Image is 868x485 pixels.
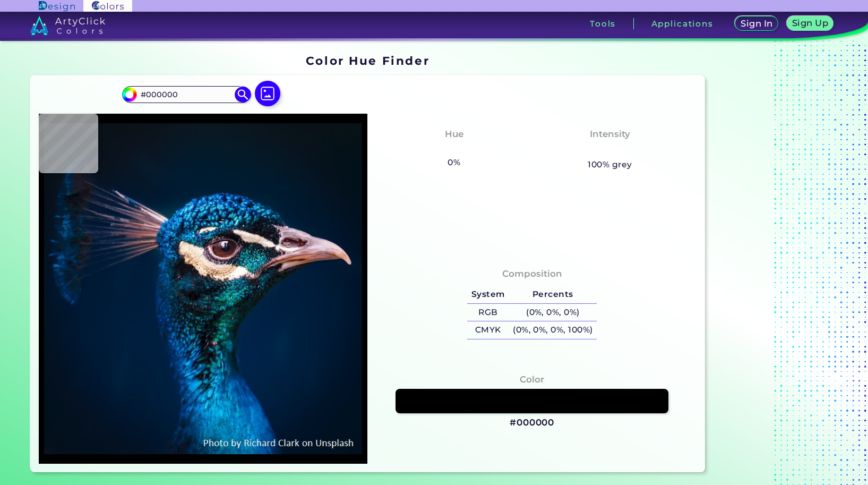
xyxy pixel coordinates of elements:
h5: (0%, 0%, 0%) [509,304,597,321]
h3: #000000 [510,416,554,429]
img: logo_artyclick_colors_white.svg [30,16,105,35]
h5: Percents [509,286,597,303]
h3: None [436,143,472,156]
h3: Applications [651,20,714,28]
img: icon picture [255,81,280,106]
h4: Hue [445,126,463,142]
img: ArtyClick Design logo [39,1,74,11]
h5: RGB [467,304,509,321]
h1: Color Hue Finder [306,53,429,69]
a: Sign In [736,16,778,31]
h4: Color [520,372,544,387]
h5: System [467,286,509,303]
h5: Sign In [742,20,772,28]
img: icon search [235,87,251,103]
h5: 100% grey [588,158,632,172]
h5: CMYK [467,321,509,339]
h3: None [592,143,628,156]
h4: Intensity [590,126,630,142]
input: type color.. [137,87,236,101]
h3: Tools [590,20,616,28]
a: Sign Up [788,16,832,31]
h5: Sign Up [793,19,827,28]
h5: 0% [444,156,465,169]
img: img_pavlin.jpg [44,119,362,458]
h4: Composition [502,266,562,282]
h5: (0%, 0%, 0%, 100%) [509,321,597,339]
